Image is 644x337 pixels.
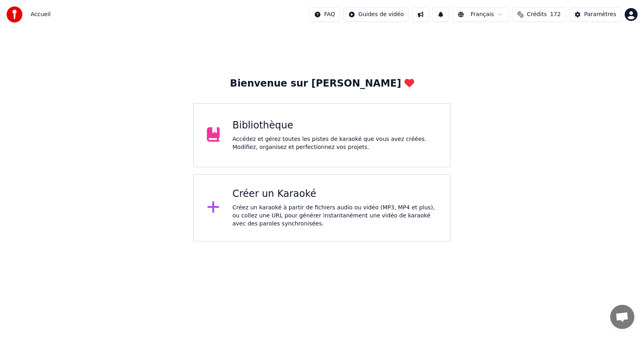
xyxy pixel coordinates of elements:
[233,119,438,132] div: Bibliothèque
[31,10,51,19] span: Accueil
[230,77,414,90] div: Bienvenue sur [PERSON_NAME]
[343,7,409,22] button: Guides de vidéo
[569,7,621,22] button: Paramètres
[610,305,634,329] a: Ouvrir le chat
[309,7,340,22] button: FAQ
[233,188,438,201] div: Créer un Karaoké
[550,10,561,19] span: 172
[233,135,438,151] div: Accédez et gérez toutes les pistes de karaoké que vous avez créées. Modifiez, organisez et perfec...
[6,6,23,23] img: youka
[584,10,616,19] div: Paramètres
[31,10,51,19] nav: breadcrumb
[512,7,566,22] button: Crédits172
[233,204,438,228] div: Créez un karaoké à partir de fichiers audio ou vidéo (MP3, MP4 et plus), ou collez une URL pour g...
[527,10,547,19] span: Crédits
